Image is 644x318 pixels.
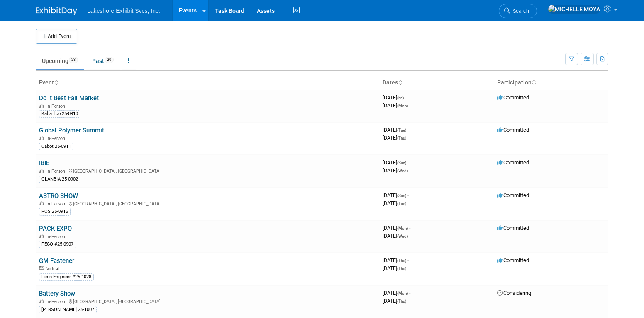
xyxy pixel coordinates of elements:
span: In-Person [46,234,68,239]
span: 20 [105,57,114,63]
span: (Thu) [397,258,406,263]
span: (Tue) [397,128,406,132]
span: (Tue) [397,201,406,206]
span: - [405,94,406,101]
img: ExhibitDay [36,7,77,15]
span: [DATE] [383,127,409,133]
span: (Thu) [397,266,406,271]
div: [GEOGRAPHIC_DATA], [GEOGRAPHIC_DATA] [39,298,376,304]
span: Committed [497,159,529,166]
span: - [407,192,409,198]
span: [DATE] [383,167,408,173]
span: (Mon) [397,226,408,231]
span: (Sun) [397,193,406,198]
span: - [407,127,409,133]
span: Search [510,8,529,14]
span: [DATE] [383,200,406,206]
span: - [407,257,409,263]
img: In-Person Event [39,299,44,303]
span: - [409,290,410,296]
span: [DATE] [383,290,410,296]
a: IBIE [39,159,49,167]
span: Committed [497,127,529,133]
span: [DATE] [383,94,406,101]
span: In-Person [46,201,68,207]
a: GM Fastener [39,257,74,265]
a: Global Polymer Summit [39,127,104,134]
img: In-Person Event [39,201,44,205]
img: In-Person Event [39,104,44,108]
span: [DATE] [383,192,409,198]
img: MICHELLE MOYA [548,5,600,14]
span: (Fri) [397,96,404,100]
span: (Wed) [397,234,408,238]
span: Committed [497,225,529,231]
span: (Sun) [397,161,406,165]
span: In-Person [46,169,68,174]
span: - [407,159,409,166]
span: In-Person [46,104,68,109]
span: [DATE] [383,225,410,231]
span: (Mon) [397,104,408,108]
a: Search [499,4,537,18]
img: In-Person Event [39,234,44,238]
th: Event [36,76,379,90]
th: Dates [379,76,494,90]
span: [DATE] [383,159,409,166]
span: [DATE] [383,257,409,263]
div: GLANBIA 25-0902 [39,176,80,183]
span: [DATE] [383,135,406,141]
span: (Wed) [397,169,408,173]
div: [PERSON_NAME] 25-1007 [39,306,97,313]
span: (Mon) [397,291,408,296]
span: In-Person [46,136,68,141]
div: [GEOGRAPHIC_DATA], [GEOGRAPHIC_DATA] [39,167,376,174]
button: Add Event [36,29,77,44]
span: [DATE] [383,233,408,239]
a: Past20 [86,53,120,69]
span: - [409,225,410,231]
span: [DATE] [383,102,408,108]
a: Upcoming23 [36,53,84,69]
div: Kaba Ilco 25-0910 [39,110,80,118]
span: (Thu) [397,136,406,140]
span: Considering [497,290,531,296]
span: Committed [497,257,529,263]
a: Battery Show [39,290,75,297]
span: In-Person [46,299,68,304]
span: 23 [69,57,78,63]
a: Sort by Start Date [398,79,402,86]
a: Sort by Event Name [54,79,58,86]
span: Committed [497,94,529,101]
div: ROS 25-0916 [39,208,71,215]
img: Virtual Event [39,266,44,270]
div: [GEOGRAPHIC_DATA], [GEOGRAPHIC_DATA] [39,200,376,207]
a: ASTRO SHOW [39,192,78,200]
span: Lakeshore Exhibit Svcs, Inc. [87,7,160,14]
span: [DATE] [383,298,406,304]
span: (Thu) [397,299,406,304]
div: PECO #25-0907 [39,241,76,248]
img: In-Person Event [39,136,44,140]
span: Virtual [46,266,61,272]
a: PACK EXPO [39,225,72,232]
span: Committed [497,192,529,198]
img: In-Person Event [39,169,44,173]
div: Penn Engineer #25-1028 [39,273,94,281]
a: Sort by Participation Type [532,79,536,86]
th: Participation [494,76,608,90]
div: Cabot 25-0911 [39,143,73,150]
span: [DATE] [383,265,406,271]
a: Do It Best Fall Market [39,94,99,102]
